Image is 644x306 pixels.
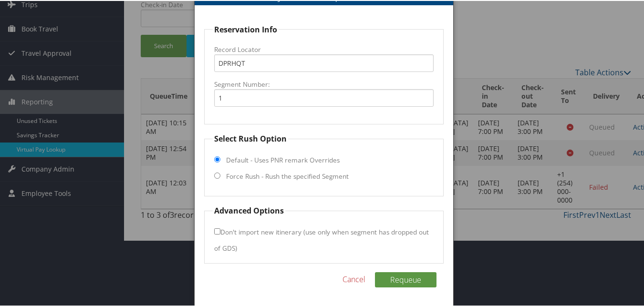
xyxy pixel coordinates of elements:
[343,273,365,284] a: Cancel
[214,222,429,256] label: Don't import new itinerary (use only when segment has dropped out of GDS)
[214,227,220,234] input: Don't import new itinerary (use only when segment has dropped out of GDS)
[375,271,436,286] button: Requeue
[213,132,288,143] legend: Select Rush Option
[226,154,340,164] label: Default - Uses PNR remark Overrides
[213,23,279,34] legend: Reservation Info
[226,171,349,180] label: Force Rush - Rush the specified Segment
[213,204,285,215] legend: Advanced Options
[214,44,433,53] label: Record Locator
[214,79,433,88] label: Segment Number:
